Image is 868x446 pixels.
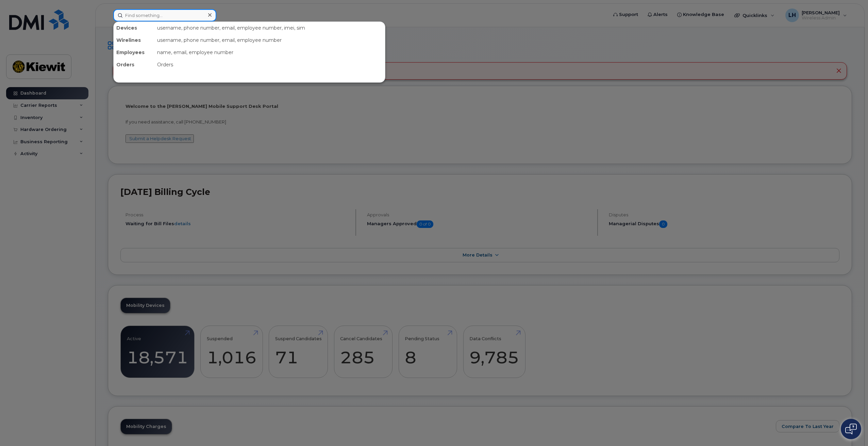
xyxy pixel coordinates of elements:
div: Wirelines [114,34,154,46]
div: username, phone number, email, employee number, imei, sim [154,22,385,34]
img: Open chat [845,424,857,434]
div: username, phone number, email, employee number [154,34,385,46]
div: name, email, employee number [154,46,385,59]
div: Devices [114,22,154,34]
div: Orders [114,59,154,71]
div: Employees [114,46,154,59]
div: Orders [154,59,385,71]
